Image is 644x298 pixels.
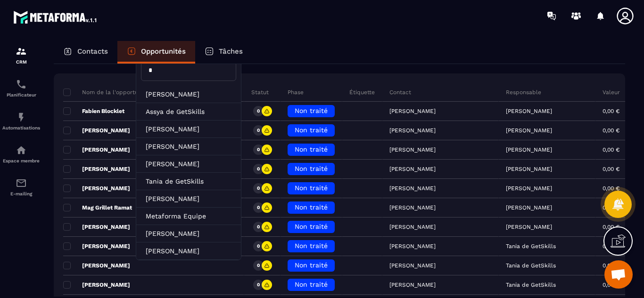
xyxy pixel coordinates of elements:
[506,127,552,134] p: [PERSON_NAME]
[257,224,260,230] p: 0
[63,185,130,192] p: [PERSON_NAME]
[136,208,241,225] li: Metaforma Equipe
[604,260,633,289] a: Ouvrir le chat
[257,243,260,250] p: 0
[295,145,328,153] span: Non traité
[63,223,130,231] p: [PERSON_NAME]
[506,262,556,269] p: Tania de GetSkills
[603,282,619,288] p: 0,00 €
[136,173,241,190] li: Tania de GetSkills
[63,146,130,153] p: [PERSON_NAME]
[349,89,375,96] p: Étiquette
[295,165,328,172] span: Non traité
[2,39,40,72] a: formationformationCRM
[257,262,260,269] p: 0
[16,112,27,123] img: automations
[63,107,124,115] p: Fabien Blocklet
[506,204,552,211] p: [PERSON_NAME]
[136,103,241,121] li: Assya de GetSkills
[16,177,27,189] img: email
[257,108,260,114] p: 0
[295,223,328,230] span: Non traité
[506,224,552,230] p: [PERSON_NAME]
[141,47,186,56] p: Opportunités
[136,225,241,242] li: [PERSON_NAME]
[136,155,241,173] li: [PERSON_NAME]
[2,191,40,196] p: E-mailing
[603,224,619,230] p: 0,00 €
[506,185,552,192] p: [PERSON_NAME]
[63,127,130,134] p: [PERSON_NAME]
[257,146,260,153] p: 0
[603,108,619,114] p: 0,00 €
[251,89,269,96] p: Statut
[63,89,149,96] p: Nom de la l'opportunité
[16,46,27,57] img: formation
[506,108,552,114] p: [PERSON_NAME]
[63,165,130,173] p: [PERSON_NAME]
[2,105,40,137] a: automationsautomationsAutomatisations
[2,137,40,170] a: automationsautomationsEspace membre
[13,8,98,25] img: logo
[63,281,130,289] p: [PERSON_NAME]
[506,243,556,250] p: Tania de GetSkills
[195,41,252,64] a: Tâches
[136,121,241,138] li: [PERSON_NAME]
[257,282,260,288] p: 0
[603,166,619,172] p: 0,00 €
[603,146,619,153] p: 0,00 €
[506,89,541,96] p: Responsable
[295,203,328,211] span: Non traité
[54,41,117,64] a: Contacts
[136,190,241,208] li: [PERSON_NAME]
[506,146,552,153] p: [PERSON_NAME]
[506,166,552,172] p: [PERSON_NAME]
[2,59,40,64] p: CRM
[295,281,328,288] span: Non traité
[136,138,241,155] li: [PERSON_NAME]
[117,41,195,64] a: Opportunités
[77,47,108,56] p: Contacts
[2,72,40,105] a: schedulerschedulerPlanificateur
[603,204,619,211] p: 0,00 €
[506,282,556,288] p: Tania de GetSkills
[16,79,27,90] img: scheduler
[603,185,619,192] p: 0,00 €
[219,47,243,56] p: Tâches
[257,185,260,192] p: 0
[2,170,40,203] a: emailemailE-mailing
[295,107,328,114] span: Non traité
[295,126,328,134] span: Non traité
[136,242,241,260] li: [PERSON_NAME]
[603,127,619,134] p: 0,00 €
[257,166,260,172] p: 0
[63,204,132,211] p: Mag Grillet Ramat
[295,242,328,250] span: Non traité
[257,127,260,134] p: 0
[16,145,27,156] img: automations
[136,86,241,103] li: [PERSON_NAME]
[295,184,328,192] span: Non traité
[2,158,40,163] p: Espace membre
[2,125,40,130] p: Automatisations
[389,89,411,96] p: Contact
[603,89,620,96] p: Valeur
[257,204,260,211] p: 0
[295,261,328,269] span: Non traité
[63,242,130,250] p: [PERSON_NAME]
[603,262,619,269] p: 0,00 €
[288,89,304,96] p: Phase
[63,262,130,269] p: [PERSON_NAME]
[603,243,619,250] p: 0,00 €
[2,92,40,97] p: Planificateur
